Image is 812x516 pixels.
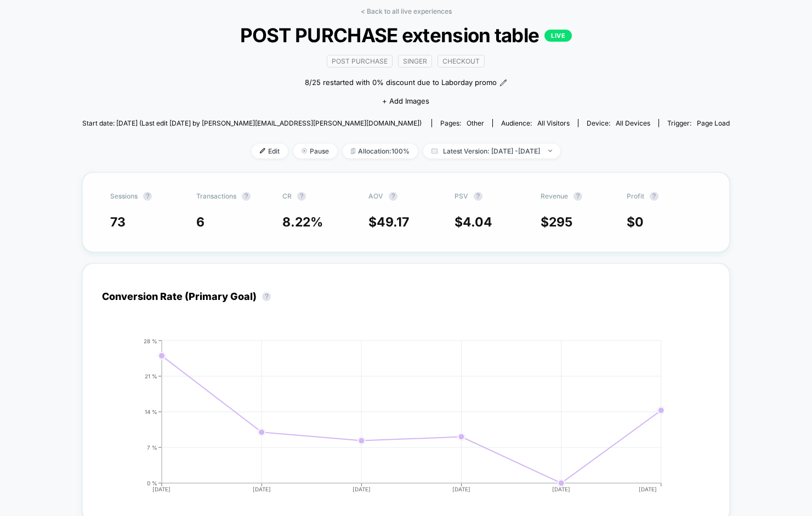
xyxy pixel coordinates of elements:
span: CR [282,192,292,200]
span: $ [368,214,409,230]
span: 295 [549,214,572,230]
button: ? [262,292,271,301]
span: Device: [578,119,658,127]
span: 8/25 restarted with 0% discount due to Laborday promo [305,77,497,88]
span: all devices [616,119,650,127]
span: Pause [293,144,337,158]
div: Trigger: [667,119,730,127]
span: $ [455,214,492,230]
tspan: [DATE] [253,486,271,492]
tspan: 0 % [147,479,157,486]
span: Sessions [110,192,138,200]
span: Revenue [541,192,568,200]
div: Conversion Rate (Primary Goal) [102,291,276,302]
span: 0 [635,214,644,230]
span: Latest Version: [DATE] - [DATE] [423,144,560,158]
span: Post Purchase [327,55,393,67]
span: Transactions [196,192,236,200]
span: Profit [627,192,644,200]
span: + Add Images [382,97,429,105]
span: All Visitors [537,119,570,127]
button: ? [297,192,306,201]
span: Page Load [697,119,730,127]
p: LIVE [544,30,572,42]
tspan: [DATE] [639,486,657,492]
div: CONVERSION_RATE [91,338,699,502]
img: end [548,150,552,152]
span: Start date: [DATE] (Last edit [DATE] by [PERSON_NAME][EMAIL_ADDRESS][PERSON_NAME][DOMAIN_NAME]) [82,119,422,127]
tspan: 21 % [145,372,157,379]
tspan: [DATE] [353,486,371,492]
tspan: 7 % [147,444,157,450]
span: 6 [196,214,205,230]
span: $ [541,214,572,230]
img: rebalance [351,148,355,154]
span: other [467,119,484,127]
span: checkout [438,55,485,67]
button: ? [573,192,582,201]
span: PSV [455,192,468,200]
div: Audience: [501,119,570,127]
tspan: [DATE] [153,486,171,492]
span: Edit [252,144,288,158]
span: 4.04 [463,214,492,230]
tspan: [DATE] [552,486,570,492]
img: end [302,148,307,154]
span: Allocation: 100% [343,144,418,158]
tspan: 28 % [144,337,157,344]
span: Singer [398,55,432,67]
span: POST PURCHASE extension table [115,24,697,47]
span: 73 [110,214,126,230]
span: AOV [368,192,383,200]
button: ? [474,192,482,201]
img: edit [260,148,265,154]
tspan: 14 % [145,408,157,415]
button: ? [143,192,152,201]
div: Pages: [440,119,484,127]
span: $ [627,214,644,230]
button: ? [650,192,658,201]
span: 49.17 [377,214,409,230]
button: ? [242,192,251,201]
img: calendar [431,148,438,154]
button: ? [389,192,398,201]
tspan: [DATE] [452,486,470,492]
span: 8.22 % [282,214,323,230]
a: < Back to all live experiences [361,7,452,15]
